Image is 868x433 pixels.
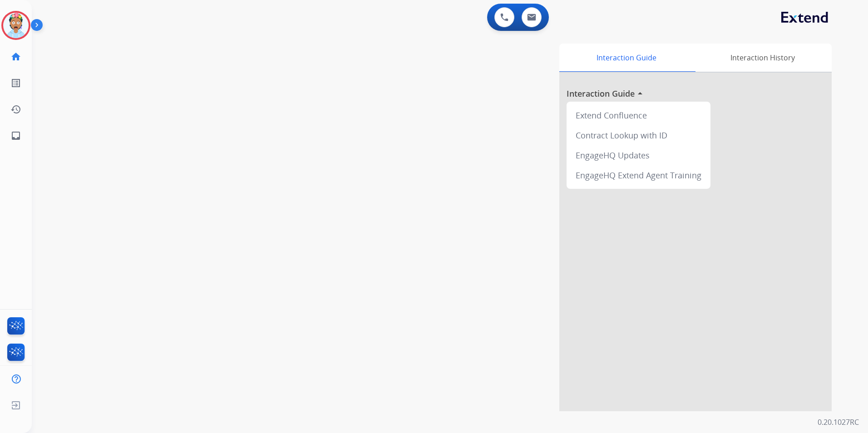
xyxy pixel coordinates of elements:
[10,130,21,141] mat-icon: inbox
[570,145,707,165] div: EngageHQ Updates
[570,105,707,125] div: Extend Confluence
[818,417,859,428] p: 0.20.1027RC
[3,13,29,38] img: avatar
[10,78,21,89] mat-icon: list_alt
[10,104,21,115] mat-icon: history
[559,44,693,72] div: Interaction Guide
[10,51,21,62] mat-icon: home
[570,125,707,145] div: Contract Lookup with ID
[570,165,707,185] div: EngageHQ Extend Agent Training
[693,44,832,72] div: Interaction History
